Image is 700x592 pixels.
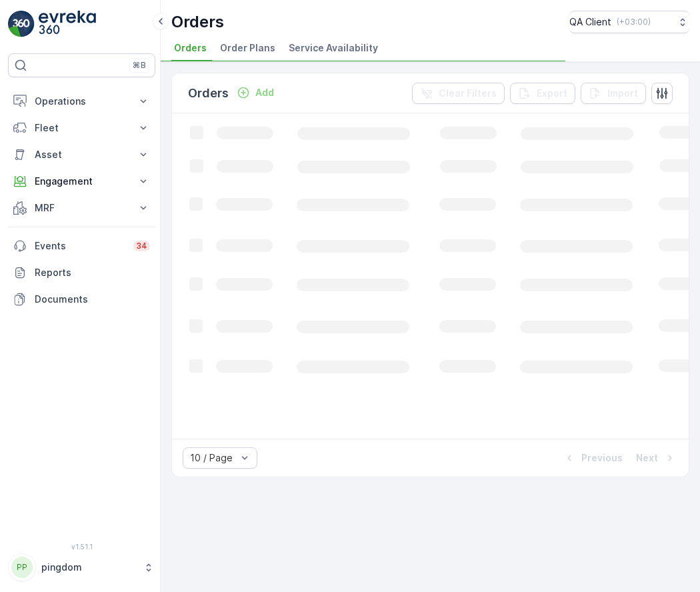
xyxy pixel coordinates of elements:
[8,553,155,581] button: PPpingdom
[41,561,137,574] p: pingdom
[8,11,35,37] img: logo
[174,41,207,55] span: Orders
[35,293,150,306] p: Documents
[8,141,155,168] button: Asset
[8,286,155,313] a: Documents
[35,239,125,253] p: Events
[35,95,129,108] p: Operations
[255,86,274,99] p: Add
[8,195,155,221] button: MRF
[136,241,147,251] p: 34
[231,85,279,101] button: Add
[8,88,155,115] button: Operations
[35,121,129,135] p: Fleet
[569,15,611,29] p: QA Client
[412,83,505,104] button: Clear Filters
[537,87,567,100] p: Export
[439,87,497,100] p: Clear Filters
[8,259,155,286] a: Reports
[220,41,275,55] span: Order Plans
[8,115,155,141] button: Fleet
[133,60,146,71] p: ⌘B
[581,451,623,465] p: Previous
[636,451,658,465] p: Next
[617,17,651,27] p: ( +03:00 )
[8,233,155,259] a: Events34
[35,175,129,188] p: Engagement
[635,450,678,466] button: Next
[35,201,129,215] p: MRF
[289,41,378,55] span: Service Availability
[569,11,689,33] button: QA Client(+03:00)
[11,557,33,578] div: PP
[8,168,155,195] button: Engagement
[35,266,150,279] p: Reports
[510,83,575,104] button: Export
[39,11,96,37] img: logo_light-DOdMpM7g.png
[171,11,224,33] p: Orders
[561,450,624,466] button: Previous
[607,87,638,100] p: Import
[188,84,229,103] p: Orders
[581,83,646,104] button: Import
[35,148,129,161] p: Asset
[8,543,155,551] span: v 1.51.1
